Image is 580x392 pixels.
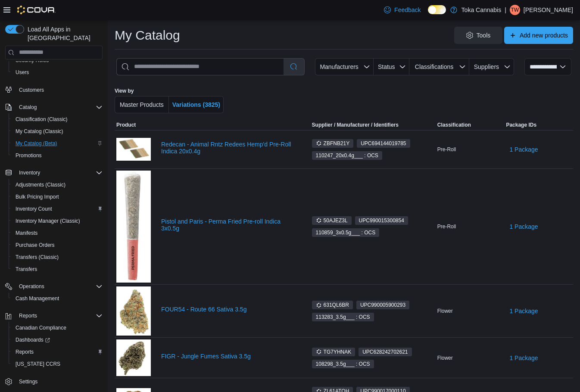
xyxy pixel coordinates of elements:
span: 50AJEZ3L [312,216,352,225]
span: 631QL6BR [312,301,353,309]
span: Transfers (Classic) [12,252,103,262]
span: Classification (Classic) [12,114,103,124]
span: Tools [477,31,491,40]
input: Dark Mode [428,5,446,14]
button: Suppliers [469,58,514,75]
span: 1 Package [509,145,538,154]
button: Inventory Count [9,203,106,215]
div: Pre-Roll [436,221,505,232]
span: Classification (Classic) [16,116,68,123]
button: Cash Management [9,292,106,305]
button: Reports [16,311,41,321]
span: Master Products [120,101,164,108]
span: UPC990015300854 [355,216,408,225]
span: Canadian Compliance [12,323,103,333]
span: TW [511,5,519,15]
span: My Catalog (Classic) [12,126,103,137]
span: UPC990005900293 [356,301,409,309]
button: Canadian Compliance [9,322,106,334]
span: 108298_3.5g___ : OCS [312,360,374,368]
button: Transfers (Classic) [9,251,106,263]
span: Classification [437,121,471,128]
span: Promotions [16,152,42,159]
span: Classifications [415,63,453,70]
button: My Catalog (Classic) [9,125,106,137]
button: Settings [2,375,106,388]
span: My Catalog (Beta) [16,140,57,147]
span: Add new products [520,31,568,40]
span: 1 Package [509,354,538,362]
span: 110859_3x0.5g___ : OCS [316,229,376,236]
p: [PERSON_NAME] [524,5,573,15]
span: Inventory Count [12,204,103,214]
span: Users [16,69,29,76]
span: 110859_3x0.5g___ : OCS [312,228,380,237]
span: ZBFNB21Y [316,140,350,147]
span: Status [378,63,395,70]
button: Manufacturers [315,58,374,75]
span: Reports [12,347,103,357]
button: 1 Package [506,141,541,158]
a: Customers [16,85,47,95]
button: Status [374,58,409,75]
button: Catalog [16,102,40,112]
span: My Catalog (Classic) [16,128,63,135]
span: 50AJEZ3L [316,217,348,224]
div: Ty Wilson [510,5,520,15]
span: Reports [19,312,37,319]
a: Transfers [12,264,41,274]
a: FOUR54 - Route 66 Sativa 3.5g [161,306,296,313]
a: [US_STATE] CCRS [12,359,64,369]
img: FOUR54 - Route 66 Sativa 3.5g [116,286,151,336]
button: 1 Package [506,218,541,235]
span: 110247_20x0.4g___ : OCS [316,152,378,159]
a: Dashboards [12,335,53,345]
span: Catalog [19,104,37,111]
p: | [505,5,506,15]
a: Classification (Classic) [12,114,71,124]
a: Feedback [380,1,424,19]
span: Operations [16,281,103,292]
label: View by [115,87,134,94]
button: Inventory [2,167,106,179]
span: 110247_20x0.4g___ : OCS [312,151,382,160]
span: Bulk Pricing Import [16,193,59,200]
span: Transfers (Classic) [16,254,59,261]
span: Manifests [12,228,103,238]
span: Product [116,121,136,128]
button: Reports [2,310,106,322]
button: Master Products [115,96,169,113]
a: FIGR - Jungle Fumes Sativa 3.5g [161,353,296,360]
a: Manifests [12,228,41,238]
button: Variations (3825) [169,96,224,113]
span: Purchase Orders [16,242,55,249]
span: 631QL6BR [316,301,349,309]
span: UPC 990015300854 [359,217,404,224]
button: [US_STATE] CCRS [9,358,106,370]
div: Flower [436,353,505,363]
span: Variations (3825) [172,101,220,108]
span: Canadian Compliance [16,324,66,331]
span: Inventory Manager (Classic) [16,218,80,224]
p: Toka Cannabis [462,5,502,15]
span: Inventory Count [16,205,52,212]
span: 1 Package [509,307,538,315]
div: Flower [436,306,505,316]
span: Manufacturers [320,63,358,70]
span: Transfers [16,266,37,273]
span: UPC694144019785 [357,139,410,148]
span: 113283_3.5g___ : OCS [312,313,374,321]
button: Inventory Manager (Classic) [9,215,106,227]
button: Users [9,66,106,78]
button: Catalog [2,101,106,113]
button: Inventory [16,168,44,178]
a: Bulk Pricing Import [12,192,62,202]
button: Reports [9,346,106,358]
span: 108298_3.5g___ : OCS [316,360,370,368]
span: Load All Apps in [GEOGRAPHIC_DATA] [24,25,103,42]
span: Adjustments (Classic) [16,181,65,188]
img: FIGR - Jungle Fumes Sativa 3.5g [116,339,151,376]
span: ZBFNB21Y [312,139,354,148]
a: Inventory Count [12,204,56,214]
